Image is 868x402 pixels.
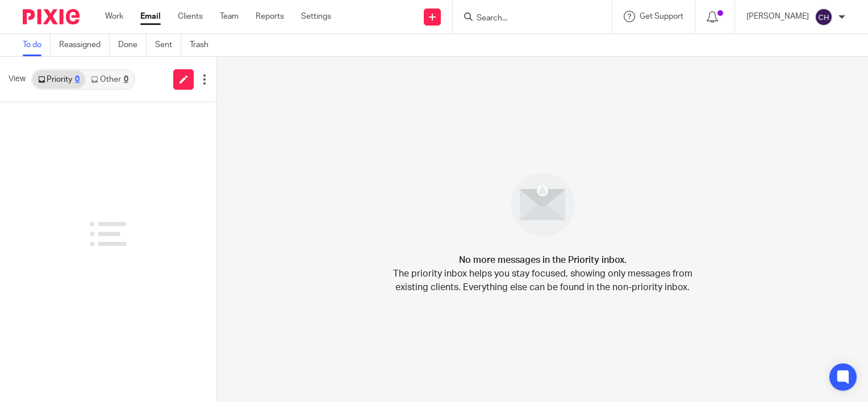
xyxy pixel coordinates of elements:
a: Email [140,11,161,22]
a: Clients [178,11,203,22]
p: The priority inbox helps you stay focused, showing only messages from existing clients. Everythin... [392,267,693,294]
a: Team [220,11,239,22]
a: Settings [301,11,331,22]
div: 0 [75,76,80,83]
div: 0 [124,76,128,83]
input: Search [475,14,578,24]
img: svg%3E [815,8,833,26]
h4: No more messages in the Priority inbox. [459,253,627,267]
a: Reassigned [59,34,110,56]
a: Reports [256,11,284,22]
p: [PERSON_NAME] [746,11,809,22]
a: Trash [190,34,217,56]
a: Sent [155,34,181,56]
a: Work [105,11,123,22]
a: Other0 [85,70,133,89]
a: Priority0 [32,70,85,89]
span: Get Support [640,12,683,20]
span: View [9,73,26,85]
img: image [503,165,582,244]
a: To do [23,34,51,56]
img: Pixie [23,9,80,24]
a: Done [118,34,147,56]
